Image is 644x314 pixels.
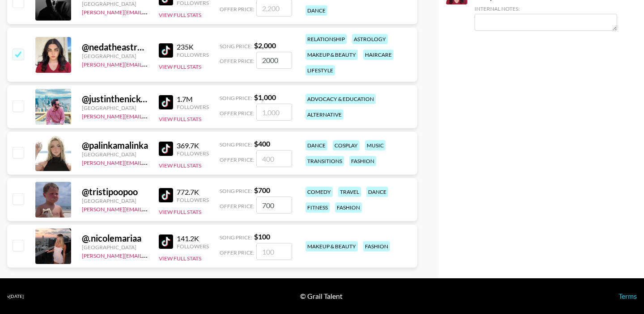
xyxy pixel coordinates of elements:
[177,95,209,104] div: 1.7M
[335,202,362,213] div: fashion
[177,42,209,51] div: 235K
[177,141,209,150] div: 369.7K
[177,243,209,250] div: Followers
[7,293,24,299] div: v [DATE]
[220,6,254,13] span: Offer Price:
[256,52,292,69] input: 2,000
[305,202,330,213] div: fitness
[256,243,292,260] input: 100
[82,204,257,213] a: [PERSON_NAME][EMAIL_ADDRESS][PERSON_NAME][DOMAIN_NAME]
[305,109,343,120] div: alternative
[82,197,148,204] div: [GEOGRAPHIC_DATA]
[159,12,201,18] button: View Full Stats
[159,255,201,262] button: View Full Stats
[305,50,358,60] div: makeup & beauty
[305,5,327,16] div: dance
[220,110,254,117] span: Offer Price:
[177,51,209,58] div: Followers
[159,142,173,156] img: TikTok
[363,50,394,60] div: haircare
[177,104,209,110] div: Followers
[475,5,617,12] div: Internal Notes:
[220,234,252,241] span: Song Price:
[82,186,148,197] div: @ tristipoopoo
[177,188,209,197] div: 772.7K
[254,186,270,194] strong: $ 700
[363,241,390,251] div: fashion
[82,93,148,105] div: @ justinthenickofcrime
[349,156,376,166] div: fashion
[338,187,361,197] div: travel
[305,65,335,75] div: lifestyle
[305,156,344,166] div: transitions
[366,187,388,197] div: dance
[177,234,209,243] div: 141.2K
[305,94,376,104] div: advocacy & education
[159,209,201,215] button: View Full Stats
[220,156,254,163] span: Offer Price:
[305,241,358,251] div: makeup & beauty
[82,105,148,111] div: [GEOGRAPHIC_DATA]
[82,0,148,7] div: [GEOGRAPHIC_DATA]
[82,151,148,158] div: [GEOGRAPHIC_DATA]
[256,150,292,167] input: 400
[220,203,254,209] span: Offer Price:
[352,34,388,44] div: astrology
[82,233,148,244] div: @ .nicolemariaa
[254,139,270,148] strong: $ 400
[82,42,148,53] div: @ nedatheastrologer
[177,197,209,203] div: Followers
[256,197,292,214] input: 700
[305,140,327,151] div: dance
[159,43,173,58] img: TikTok
[254,41,276,50] strong: $ 2,000
[159,188,173,202] img: TikTok
[365,140,386,151] div: music
[82,251,257,259] a: [PERSON_NAME][EMAIL_ADDRESS][PERSON_NAME][DOMAIN_NAME]
[300,292,343,301] div: © Grail Talent
[177,150,209,157] div: Followers
[220,141,252,148] span: Song Price:
[82,158,257,166] a: [PERSON_NAME][EMAIL_ADDRESS][PERSON_NAME][DOMAIN_NAME]
[159,162,201,169] button: View Full Stats
[159,234,173,249] img: TikTok
[220,58,254,64] span: Offer Price:
[220,95,252,101] span: Song Price:
[159,116,201,122] button: View Full Stats
[82,111,257,120] a: [PERSON_NAME][EMAIL_ADDRESS][PERSON_NAME][DOMAIN_NAME]
[159,63,201,70] button: View Full Stats
[220,249,254,256] span: Offer Price:
[256,104,292,121] input: 1,000
[220,43,252,50] span: Song Price:
[82,140,148,151] div: @ palinkamalinka
[619,292,637,300] a: Terms
[220,188,252,194] span: Song Price:
[305,34,347,44] div: relationship
[254,232,270,241] strong: $ 100
[82,7,257,16] a: [PERSON_NAME][EMAIL_ADDRESS][PERSON_NAME][DOMAIN_NAME]
[82,53,148,59] div: [GEOGRAPHIC_DATA]
[159,95,173,109] img: TikTok
[82,59,257,68] a: [PERSON_NAME][EMAIL_ADDRESS][PERSON_NAME][DOMAIN_NAME]
[254,93,276,101] strong: $ 1,000
[333,140,360,151] div: cosplay
[305,187,333,197] div: comedy
[82,244,148,251] div: [GEOGRAPHIC_DATA]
